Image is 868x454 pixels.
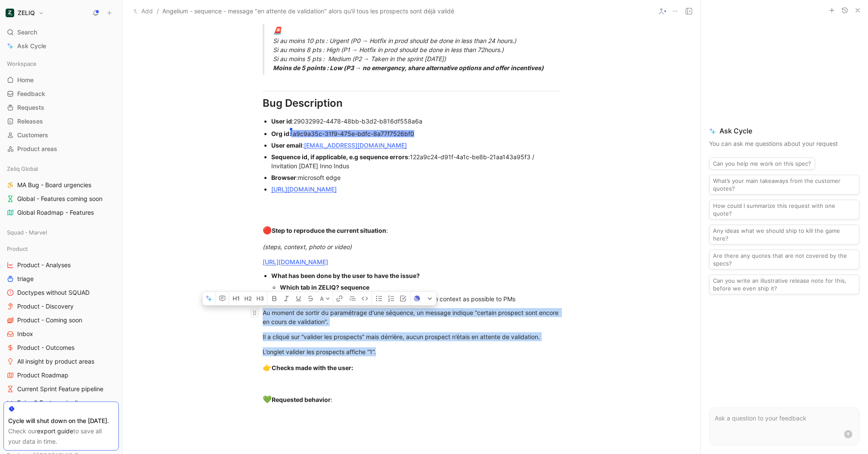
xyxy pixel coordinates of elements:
span: Ask Cycle [709,126,859,136]
span: 🔴 [263,226,272,235]
a: Product - Coming soon [3,314,119,327]
div: What were the different actions he took to give as much context as possible to PMs [280,294,561,303]
button: How could I summarize this request with one quote? [709,200,859,219]
a: Current Sprint Feature pipeline [3,383,119,395]
div: Bug Description [263,96,561,111]
span: Squad - Marvel [7,228,47,237]
button: Are there any quotes that are not covered by the specs? [709,250,859,269]
span: Angelium - sequence - message "en attente de validation" alors qu'il tous les prospects sont déjà... [162,6,454,16]
span: triage [17,275,34,283]
span: a9c9a35c-31f9-475e-bdfc-8a77f7526bf0 [293,130,414,137]
button: Any ideas what we should ship to kill the game here? [709,225,859,244]
div: Zeliq GlobalMA Bug - Board urgenciesGlobal - Features coming soonGlobal Roadmap - Features [3,162,119,219]
a: MA Bug - Board urgencies [3,179,119,191]
span: MA Bug - Board urgencies [17,181,91,189]
span: Product - Coming soon [17,316,82,324]
strong: Step to reproduce the current situation [272,227,386,234]
span: 💚 [263,395,272,404]
span: Product - Analyses [17,261,71,269]
span: Doctypes without SQUAD [17,288,90,297]
em: (steps, context, photo or video) [263,243,352,250]
a: Product - Outcomes [3,341,119,354]
span: / [157,6,159,16]
strong: User email [271,142,302,149]
span: 29032992-4478-48bb-b3d2-b816df558a6a [294,117,422,125]
a: Inbox [3,327,119,340]
div: L’onglet valider les prospects affiche “1”. [263,347,561,356]
a: Customers [3,129,119,142]
div: Squad - Marvel [3,226,119,239]
a: Product Roadmap [3,369,119,382]
a: Product - Analyses [3,259,119,272]
button: Add [131,6,155,16]
span: 🚨 [273,26,282,35]
span: Home [17,76,34,84]
a: Epics & Feature pipeline [3,396,119,409]
a: Global - Features coming soon [3,192,119,205]
a: Ask Cycle [3,40,119,53]
span: Global Roadmap - Features [17,208,94,217]
strong: Sequence id, if applicable, e.g sequence errors [271,153,408,161]
strong: Checks made with the user: [272,364,353,371]
p: You can ask me questions about your request [709,139,859,149]
span: Requests [17,103,44,112]
a: All insight by product areas [3,355,119,368]
span: Releases [17,117,43,126]
span: Global - Features coming soon [17,195,102,203]
div: : [271,141,561,150]
span: Product Roadmap [17,371,68,380]
div: Workspace [3,57,119,70]
h1: ZELIQ [18,9,35,17]
span: Zeliq Global [7,164,38,173]
span: Product - Discovery [17,302,74,311]
button: What’s your main takeaways from the customer quotes? [709,175,859,195]
strong: Which tab in ZELIQ? sequence [280,284,369,291]
strong: Moins de 5 points : Low (P3 → no emergency, share alternative options and offer incentives) [273,64,544,71]
img: ZELIQ [6,9,14,17]
a: Product areas [3,142,119,155]
div: ProductProduct - AnalysestriageDoctypes without SQUADProduct - DiscoveryProduct - Coming soonInbo... [3,242,119,409]
div: Squad - Marvel [3,226,119,241]
a: Requests [3,101,119,114]
span: 👉 [263,363,272,372]
a: [URL][DOMAIN_NAME] [271,185,337,193]
span: Current Sprint Feature pipeline [17,385,103,393]
div: Au moment de sortir du paramétrage d'une séquence, un message indique “certain prospect sont enco... [263,308,561,326]
div: : [271,173,561,182]
div: : [263,225,561,236]
div: Search [3,26,119,39]
div: Product [3,242,119,255]
a: [EMAIL_ADDRESS][DOMAIN_NAME] [304,142,407,149]
a: [URL][DOMAIN_NAME] [263,258,328,266]
button: Can you write an illustrative release note for this, before we even ship it? [709,275,859,294]
button: Can you help me work on this spec? [709,158,815,170]
span: All insight by product areas [17,357,94,366]
span: Customers [17,131,48,139]
a: Releases [3,115,119,128]
span: Search [17,27,37,37]
a: Feedback [3,87,119,100]
span: Ask Cycle [17,41,46,51]
div: : [271,117,561,126]
div: Cycle will shut down on the [DATE]. [8,416,114,426]
a: triage [3,272,119,285]
div: : [263,394,561,405]
div: Zeliq Global [3,162,119,175]
a: Product - Discovery [3,300,119,313]
span: Feedback [17,90,45,98]
a: Doctypes without SQUAD [3,286,119,299]
span: Workspace [7,59,37,68]
div: Il a cliqué sur “valider les prospects” mais dérrière, aucun prospect n’étais en attente de valid... [263,332,561,341]
span: Inbox [17,330,33,338]
a: export guide [37,427,73,435]
strong: Requested behavior [272,396,331,403]
div: : [271,129,561,138]
button: ZELIQZELIQ [3,7,46,19]
strong: Org id [271,130,289,137]
div: Si au moins 10 pts : Urgent (P0 → Hotfix in prod should be done in less than 24 hours.) Si au moi... [273,25,571,73]
span: Epics & Feature pipeline [17,398,84,407]
span: microsoft edge [298,174,341,181]
span: Product - Outcomes [17,343,74,352]
span: Product [7,244,28,253]
strong: User id [271,117,292,125]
